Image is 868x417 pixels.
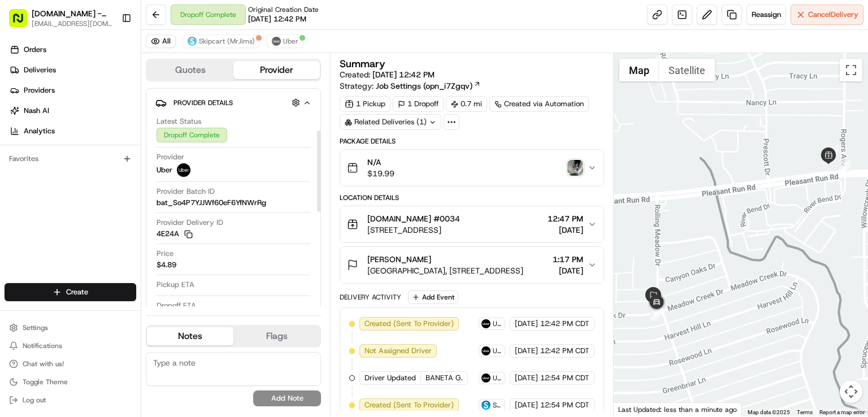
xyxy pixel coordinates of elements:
span: Create [66,287,88,297]
span: [DATE] 12:42 PM [372,69,435,80]
button: Log out [5,392,136,408]
a: Nash AI [5,102,141,120]
span: [DATE] [515,400,538,410]
span: Skipcart (MrJims) [493,401,502,410]
a: Open this area in Google Maps (opens a new window) [617,402,654,416]
button: Provider [233,61,320,79]
img: uber-new-logo.jpeg [177,163,190,177]
div: 0.7 mi [446,96,487,112]
h3: Summary [340,59,385,69]
button: N/A$19.99photo_proof_of_delivery image [340,150,604,186]
a: Job Settings (opn_i7Zgqv) [376,80,481,92]
span: Map data ©2025 [748,409,790,415]
span: Driver Updated [364,373,416,383]
span: Not Assigned Driver [364,346,432,356]
span: [DATE] 12:42 PM [248,14,306,24]
a: Providers [5,81,141,99]
img: profile_skipcart_partner.png [481,401,491,410]
span: Deliveries [24,65,56,75]
button: Skipcart (MrJims) [183,34,260,48]
button: Show satellite imagery [659,59,715,81]
div: Strategy: [340,80,481,92]
span: Orders [24,45,46,55]
span: Original Creation Date [248,5,319,14]
span: Log out [23,396,46,405]
button: Provider Details [155,93,311,112]
span: 12:54 PM CDT [540,373,589,383]
span: [PERSON_NAME] [367,254,431,265]
a: Created via Automation [489,96,589,112]
div: Location Details [340,193,604,202]
a: Orders [5,41,141,59]
span: [DATE] [553,265,583,276]
span: Created (Sent To Provider) [364,400,454,410]
button: Create [5,283,136,301]
a: Deliveries [5,61,141,79]
span: [DATE] [515,346,538,356]
span: Provider Batch ID [157,186,215,197]
button: Uber [267,34,303,48]
span: 12:42 PM CDT [540,319,589,329]
div: 6 [826,145,839,157]
div: Package Details [340,137,604,146]
button: CancelDelivery [791,5,863,25]
span: 1:17 PM [553,254,583,265]
span: Notifications [23,341,62,350]
span: [DATE] [515,373,538,383]
button: [DOMAIN_NAME] - [GEOGRAPHIC_DATA][EMAIL_ADDRESS][DOMAIN_NAME] [5,5,117,32]
div: 1 Pickup [340,96,390,112]
span: 12:42 PM CDT [540,346,589,356]
span: Provider [157,152,184,162]
span: 12:47 PM [548,213,583,224]
span: Created (Sent To Provider) [364,319,454,329]
div: 7 [839,159,851,172]
span: Nash AI [24,106,49,116]
button: Toggle fullscreen view [840,59,862,81]
span: [DATE] [548,224,583,236]
span: $19.99 [367,168,394,179]
span: Dropoff ETA [157,301,196,311]
button: [DOMAIN_NAME] #0034[STREET_ADDRESS]12:47 PM[DATE] [340,206,604,242]
span: 12:54 PM CDT [540,400,589,410]
span: BANETA G. [426,373,463,383]
span: Uber [493,319,502,328]
span: Uber [283,37,298,46]
span: [DATE] [515,319,538,329]
span: bat_So4P7YJJWf60eF6YfNWrRg [157,198,266,208]
button: Reassign [747,5,786,25]
button: [EMAIL_ADDRESS][DOMAIN_NAME] [32,19,112,28]
div: Related Deliveries (1) [340,114,441,130]
button: Flags [233,327,320,345]
button: Notifications [5,338,136,354]
img: Google [617,402,654,416]
div: 8 [650,308,662,320]
button: photo_proof_of_delivery image [567,160,583,176]
span: N/A [367,157,394,168]
button: Map camera controls [840,380,862,403]
span: Provider Delivery ID [157,218,223,228]
span: Settings [23,323,48,332]
span: Toggle Theme [23,377,68,386]
span: Analytics [24,126,55,136]
span: Providers [24,85,55,95]
button: Show street map [619,59,659,81]
a: Report a map error [819,409,865,415]
span: Provider Details [173,98,233,107]
button: [DOMAIN_NAME] - [GEOGRAPHIC_DATA] [32,8,112,19]
button: Chat with us! [5,356,136,372]
button: Notes [147,327,233,345]
span: Uber [493,373,502,383]
div: Delivery Activity [340,293,401,302]
button: [PERSON_NAME][GEOGRAPHIC_DATA], [STREET_ADDRESS]1:17 PM[DATE] [340,247,604,283]
div: Last Updated: less than a minute ago [614,402,742,416]
span: Created: [340,69,435,80]
span: $4.89 [157,260,176,270]
span: Uber [157,165,172,175]
button: Toggle Theme [5,374,136,390]
span: Chat with us! [23,359,64,368]
span: Cancel Delivery [808,10,858,20]
span: Price [157,249,173,259]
